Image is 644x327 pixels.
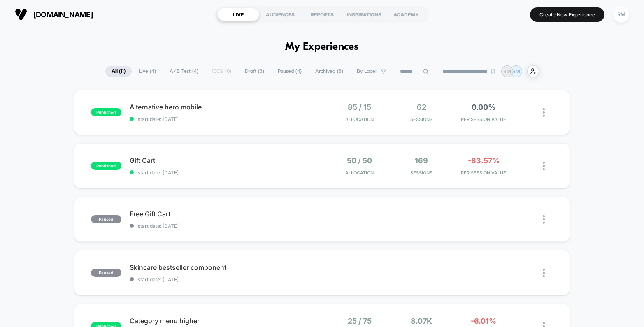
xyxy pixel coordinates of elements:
span: start date: [DATE] [130,116,322,122]
span: Category menu higher [130,317,322,325]
span: Allocation [345,170,374,176]
span: Paused ( 4 ) [272,66,308,77]
div: ACADEMY [385,8,427,21]
span: [DOMAIN_NAME] [33,10,93,19]
span: PER SESSION VALUE [455,170,513,176]
span: Sessions [393,170,451,176]
div: RM [613,7,629,23]
span: 25 / 75 [348,317,372,325]
span: Free Gift Cart [130,210,322,218]
span: Allocation [345,116,374,122]
span: Archived ( 8 ) [309,66,349,77]
span: 169 [415,156,428,165]
img: close [543,162,545,170]
span: A/B Test ( 4 ) [163,66,205,77]
img: Visually logo [15,8,27,21]
span: paused [91,215,121,223]
img: close [543,269,545,277]
span: -6.01% [471,317,496,325]
span: start date: [DATE] [130,169,322,176]
span: 0.00% [472,103,495,111]
button: RM [611,6,632,23]
span: Draft ( 3 ) [239,66,270,77]
span: published [91,162,121,170]
p: RM [512,68,520,74]
span: 8.07k [411,317,432,325]
span: All ( 11 ) [105,66,132,77]
h1: My Experiences [285,41,359,53]
span: published [91,108,121,116]
img: close [543,215,545,224]
span: By Label [357,68,377,74]
div: REPORTS [301,8,343,21]
span: PER SESSION VALUE [455,116,513,122]
div: INSPIRATIONS [343,8,385,21]
div: AUDIENCES [259,8,301,21]
span: Alternative hero mobile [130,103,322,111]
span: 62 [417,103,426,111]
span: start date: [DATE] [130,276,322,283]
span: Live ( 4 ) [133,66,162,77]
span: start date: [DATE] [130,223,322,229]
span: Skincare bestseller component [130,263,322,271]
span: -83.57% [468,156,500,165]
span: paused [91,269,121,277]
div: LIVE [217,8,259,21]
span: Sessions [393,116,451,122]
img: end [491,69,495,74]
img: close [543,108,545,117]
span: 85 / 15 [348,103,371,111]
span: 50 / 50 [347,156,372,165]
button: [DOMAIN_NAME] [12,8,95,21]
button: Create New Experience [530,7,604,22]
span: Gift Cart [130,156,322,165]
p: RM [503,68,511,74]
